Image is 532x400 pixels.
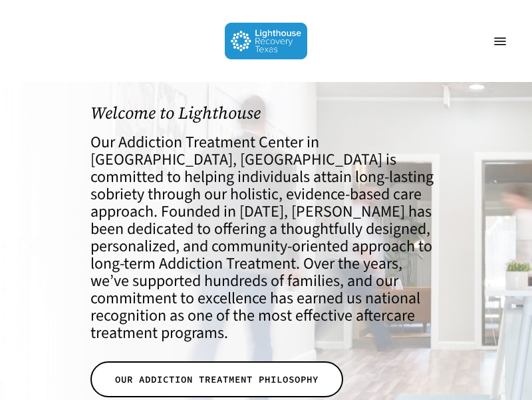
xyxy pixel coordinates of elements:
[90,103,442,123] h1: Welcome to Lighthouse
[90,134,442,342] h4: Our Addiction Treatment Center in [GEOGRAPHIC_DATA], [GEOGRAPHIC_DATA] is committed to helping in...
[90,361,343,397] a: OUR ADDICTION TREATMENT PHILOSOPHY
[225,23,308,59] img: Lighthouse Recovery Texas
[487,35,513,48] a: Navigation Menu
[115,373,319,386] span: OUR ADDICTION TREATMENT PHILOSOPHY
